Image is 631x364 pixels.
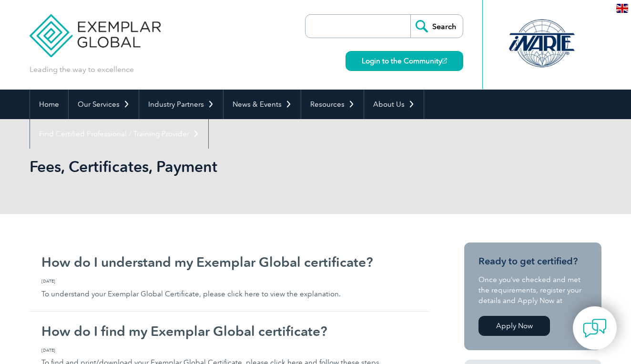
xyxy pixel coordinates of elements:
[478,274,587,306] p: Once you’ve checked and met the requirements, register your details and Apply Now at
[616,4,628,13] img: en
[41,278,418,299] p: To understand your Exemplar Global Certificate, please click here to view the explanation.
[478,316,550,336] a: Apply Now
[478,255,587,267] h3: Ready to get certified?
[139,90,223,119] a: Industry Partners
[69,90,139,119] a: Our Services
[30,64,134,75] p: Leading the way to excellence
[41,347,418,354] span: [DATE]
[30,157,396,176] h1: Fees, Certificates, Payment
[41,254,418,270] h2: How do I understand my Exemplar Global certificate?
[583,316,607,340] img: contact-chat.png
[41,324,418,339] h2: How do I find my Exemplar Global certificate?
[410,15,463,38] input: Search
[224,90,301,119] a: News & Events
[30,90,68,119] a: Home
[41,278,418,284] span: [DATE]
[346,51,463,71] a: Login to the Community
[364,90,424,119] a: About Us
[442,58,447,63] img: open_square.png
[30,243,430,312] a: How do I understand my Exemplar Global certificate? [DATE] To understand your Exemplar Global Cer...
[30,119,208,149] a: Find Certified Professional / Training Provider
[301,90,364,119] a: Resources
